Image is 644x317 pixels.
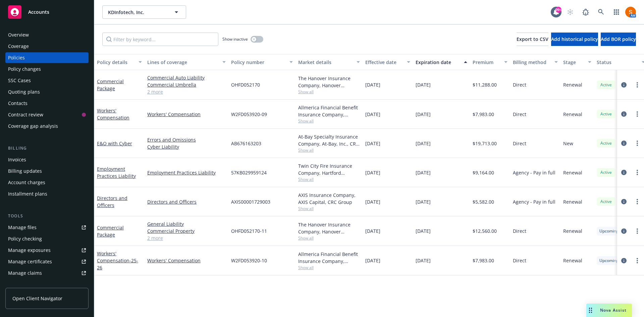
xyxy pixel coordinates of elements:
img: photo [625,7,636,17]
span: Show all [298,206,360,211]
span: [DATE] [365,169,380,176]
span: Direct [513,111,526,118]
span: Direct [513,257,526,264]
span: KDInfotech, Inc. [108,9,166,16]
a: Quoting plans [5,87,89,97]
div: Premium [473,59,500,66]
a: Commercial Property [147,227,226,234]
span: [DATE] [416,198,431,205]
span: Show all [298,265,360,270]
span: [DATE] [365,81,380,88]
a: Workers' Compensation [147,111,226,118]
a: Commercial Auto Liability [147,74,226,81]
div: Coverage [8,41,29,52]
span: Active [599,199,613,205]
a: more [633,110,641,118]
a: Contacts [5,98,89,109]
span: Export to CSV [517,36,548,42]
div: Manage BORs [8,279,40,290]
a: Billing updates [5,166,89,176]
button: Stage [560,54,594,70]
a: Commercial Package [97,224,124,238]
span: [DATE] [416,257,431,264]
a: E&O with Cyber [97,140,132,147]
a: circleInformation [620,198,628,206]
a: Report a Bug [579,5,592,19]
span: Accounts [28,9,49,15]
a: Commercial Package [97,78,124,92]
a: Overview [5,30,89,40]
span: Show all [298,118,360,124]
span: Active [599,140,613,146]
div: Invoices [8,154,26,165]
a: Policy checking [5,233,89,244]
a: circleInformation [620,257,628,265]
a: Contract review [5,109,89,120]
a: Policy changes [5,64,89,74]
div: Lines of coverage [147,59,218,66]
a: Manage exposures [5,245,89,256]
span: Nova Assist [600,307,627,313]
div: Tools [5,213,89,219]
span: $7,983.00 [473,111,494,118]
span: [DATE] [416,140,431,147]
span: [DATE] [416,227,431,234]
span: Show all [298,235,360,241]
a: Errors and Omissions [147,136,226,143]
span: Add historical policy [551,36,598,42]
a: more [633,198,641,206]
span: Active [599,169,613,175]
span: $5,582.00 [473,198,494,205]
span: Agency - Pay in full [513,198,555,205]
button: Effective date [363,54,413,70]
div: Allmerica Financial Benefit Insurance Company, Hanover Insurance Group [298,251,360,265]
div: Status [597,59,638,66]
span: Renewal [563,198,582,205]
a: Manage BORs [5,279,89,290]
div: Billing updates [8,166,42,176]
span: AXIS00001729003 [231,198,270,205]
button: Add historical policy [551,33,598,46]
div: Manage certificates [8,256,52,267]
button: Policy details [94,54,145,70]
span: Show all [298,176,360,182]
div: Installment plans [8,189,47,199]
span: $12,560.00 [473,227,497,234]
a: Coverage [5,41,89,52]
span: Active [599,82,613,88]
div: Effective date [365,59,403,66]
a: Search [594,5,608,19]
div: 99+ [555,7,561,13]
div: The Hanover Insurance Company, Hanover Insurance Group [298,221,360,235]
span: AB676163203 [231,140,261,147]
span: OHFD052170-11 [231,227,267,234]
div: Allmerica Financial Benefit Insurance Company, Hanover Insurance Group [298,104,360,118]
div: Overview [8,30,29,40]
button: Market details [296,54,363,70]
span: Direct [513,81,526,88]
button: Policy number [228,54,296,70]
a: Cyber Liability [147,143,226,150]
a: Installment plans [5,189,89,199]
span: [DATE] [365,227,380,234]
a: Start snowing [563,5,577,19]
a: 2 more [147,88,226,95]
span: W2FD053920-09 [231,111,267,118]
span: [DATE] [365,198,380,205]
div: Twin City Fire Insurance Company, Hartford Insurance Group, CRC Group [298,162,360,176]
span: Add BOR policy [601,36,636,42]
a: Accounts [5,3,89,21]
span: OHFD052170 [231,81,260,88]
span: Show all [298,147,360,153]
span: Direct [513,140,526,147]
span: Renewal [563,227,582,234]
button: KDInfotech, Inc. [102,5,186,19]
span: Open Client Navigator [12,295,62,302]
a: more [633,168,641,176]
span: Renewal [563,81,582,88]
a: circleInformation [620,168,628,176]
span: $11,288.00 [473,81,497,88]
div: Manage claims [8,268,42,278]
div: AXIS Insurance Company, AXIS Capital, CRC Group [298,192,360,206]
